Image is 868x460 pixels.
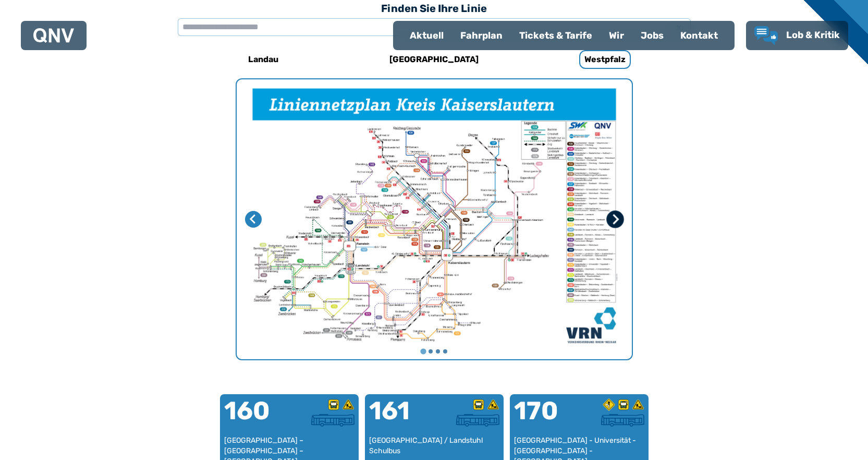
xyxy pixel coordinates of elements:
[436,349,440,353] button: Gehe zu Seite 3
[606,210,624,228] button: Nächste Seite
[420,349,426,355] button: Gehe zu Seite 1
[456,414,499,427] img: Überlandbus
[33,25,74,46] a: QNV Logo
[245,211,262,228] button: Letzte Seite
[237,79,632,359] li: 1 von 4
[237,79,632,359] img: Netzpläne Westpfalz Seite 1 von 4
[237,348,632,355] ul: Wählen Sie eine Seite zum Anzeigen
[601,22,632,49] a: Wir
[536,47,675,72] a: Westpfalz
[786,29,840,41] span: Lob & Kritik
[365,47,504,72] a: [GEOGRAPHIC_DATA]
[443,349,447,353] button: Gehe zu Seite 4
[601,414,644,427] img: Überlandbus
[237,79,632,359] div: My Favorite Images
[385,51,483,68] h6: [GEOGRAPHIC_DATA]
[244,51,283,68] h6: Landau
[33,28,74,43] img: QNV Logo
[311,414,354,427] img: Überlandbus
[194,47,333,72] a: Landau
[514,398,579,436] div: 170
[452,22,511,49] a: Fahrplan
[401,22,452,49] a: Aktuell
[429,349,433,353] button: Gehe zu Seite 2
[579,50,631,69] h6: Westpfalz
[672,22,726,49] a: Kontakt
[754,26,840,45] a: Lob & Kritik
[224,398,289,436] div: 160
[511,22,601,49] a: Tickets & Tarife
[369,398,434,436] div: 161
[632,22,672,49] a: Jobs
